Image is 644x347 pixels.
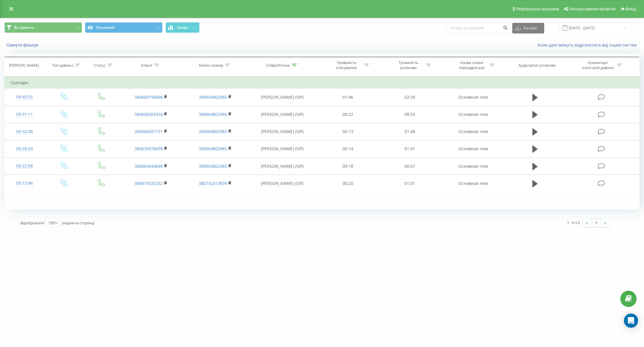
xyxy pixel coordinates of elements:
[441,175,505,192] td: Основная new
[141,63,152,68] div: Клієнт
[592,219,600,227] a: 1
[134,94,163,100] a: 380668796006
[11,143,38,155] div: 09:26:59
[379,158,441,175] td: 00:47
[199,146,227,151] a: 380964802965
[393,60,424,70] div: Тривалість розмови
[248,140,317,157] td: [PERSON_NAME] (SIP)
[134,180,163,186] a: 380975032332
[317,89,379,106] td: 01:46
[379,123,441,140] td: 01:48
[199,163,227,169] a: 380954802965
[199,180,227,186] a: 380732413839
[379,89,441,106] td: 02:39
[317,140,379,157] td: 00:14
[512,23,544,33] button: Експорт
[441,140,505,157] td: Основная new
[441,89,505,106] td: Основная new
[94,63,106,68] div: Статус
[199,63,223,68] div: Бізнес номер
[134,163,163,169] a: 380669044698
[14,25,34,30] span: Всі дзвінки
[266,63,290,68] div: Співробітник
[518,63,556,68] div: Аудіозапис розмови
[538,42,640,48] a: Коли дані можуть відрізнятися вiд інших систем
[4,42,41,48] button: Скинути фільтри
[11,160,38,172] div: 09:22:08
[52,63,73,68] div: Тип дзвінка
[248,158,317,175] td: [PERSON_NAME] (SIP)
[248,175,317,192] td: [PERSON_NAME] (SIP)
[248,123,317,140] td: [PERSON_NAME] (SIP)
[177,25,189,30] span: Графік
[20,220,44,226] span: Відображати
[85,22,163,33] button: Основний
[317,106,379,123] td: 00:22
[317,175,379,192] td: 00:20
[199,129,227,134] a: 380964802965
[331,60,362,70] div: Тривалість очікування
[248,89,317,106] td: [PERSON_NAME] (SIP)
[379,106,441,123] td: 08:53
[11,178,38,189] div: 09:13:46
[317,158,379,175] td: 00:18
[134,146,163,151] a: 380635078698
[317,123,379,140] td: 00:13
[11,91,38,103] div: 09:45:55
[166,22,200,33] button: Графік
[456,60,488,70] div: Назва схеми переадресації
[626,7,636,11] span: Вихід
[9,63,39,68] div: [PERSON_NAME]
[624,314,638,328] div: Open Intercom Messenger
[199,111,227,117] a: 380964802965
[11,126,38,137] div: 09:32:48
[4,22,82,33] button: Всі дзвінки
[134,111,163,117] a: 380636003434
[447,23,509,33] input: Пошук за номером
[379,140,441,157] td: 01:01
[516,7,559,11] span: Реферальна програма
[379,175,441,192] td: 01:01
[11,109,38,120] div: 09:37:11
[581,60,615,70] div: Коментар/категорія дзвінка
[441,123,505,140] td: Основная new
[569,7,616,11] span: Налаштування профілю
[62,220,94,226] span: рядків на сторінці
[199,94,227,100] a: 380954802965
[134,129,163,134] a: 380966587151
[441,158,505,175] td: Основная new
[48,220,55,226] div: 100
[567,220,580,226] div: 1 - 6 з 6
[441,106,505,123] td: Основная new
[5,77,640,89] td: Сьогодні
[248,106,317,123] td: [PERSON_NAME] (SIP)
